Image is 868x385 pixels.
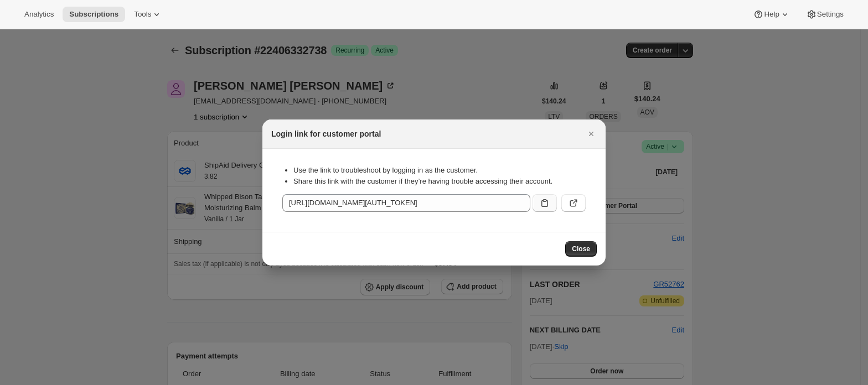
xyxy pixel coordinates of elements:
button: Help [746,7,797,22]
li: Share this link with the customer if they’re having trouble accessing their account. [293,176,586,187]
span: Tools [134,10,151,19]
h2: Login link for customer portal [271,128,381,139]
span: Help [764,10,779,19]
button: Close [565,241,597,257]
span: Close [572,244,590,253]
button: Settings [799,7,850,22]
button: Tools [127,7,169,22]
li: Use the link to troubleshoot by logging in as the customer. [293,165,586,176]
span: Settings [817,10,844,19]
button: Analytics [18,7,60,22]
button: Subscriptions [63,7,125,22]
button: Close [583,126,599,142]
span: Analytics [24,10,54,19]
span: Subscriptions [69,10,118,19]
